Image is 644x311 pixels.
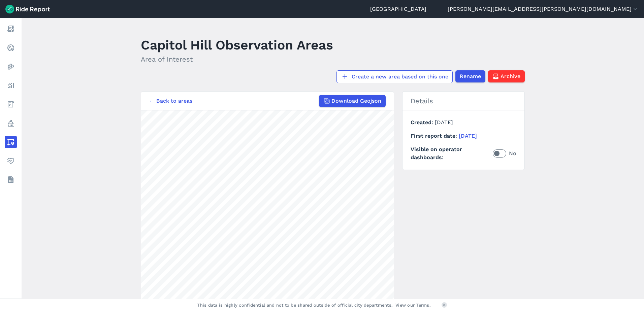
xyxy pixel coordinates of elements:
a: Report [5,23,17,35]
span: First report date [411,133,459,139]
a: Realtime [5,42,17,54]
a: Analyze [5,79,17,92]
a: Datasets [5,174,17,186]
button: [PERSON_NAME][EMAIL_ADDRESS][PERSON_NAME][DOMAIN_NAME] [448,5,639,13]
a: [DATE] [459,133,477,139]
label: No [493,149,516,158]
span: Created [411,119,435,126]
a: Heatmaps [5,61,17,73]
a: Health [5,155,17,167]
a: Areas [5,136,17,148]
img: Ride Report [5,5,50,13]
a: Policy [5,117,17,129]
h2: Details [402,92,524,110]
button: Download Geojson [319,95,386,107]
a: View our Terms. [395,302,431,308]
h2: Area of Interest [141,54,333,64]
span: [DATE] [435,119,453,126]
button: Rename [455,70,485,82]
a: Fees [5,98,17,110]
span: Download Geojson [331,97,381,105]
span: Archive [501,72,520,80]
span: Rename [460,72,481,80]
a: Create a new area based on this one [336,70,453,83]
a: ← Back to areas [149,97,192,105]
button: Archive [488,70,525,82]
a: [GEOGRAPHIC_DATA] [370,5,426,13]
h1: Capitol Hill Observation Areas [141,36,333,54]
span: Visible on operator dashboards [411,145,493,162]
